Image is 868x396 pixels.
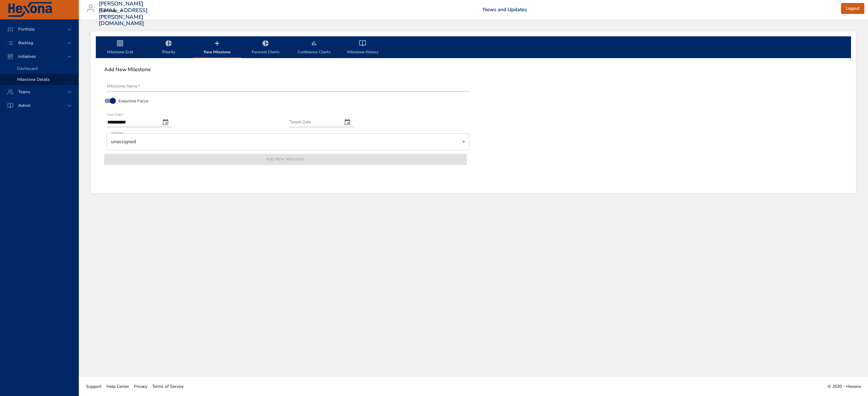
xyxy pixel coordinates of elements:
[152,384,183,389] span: Terms of Service
[96,36,851,58] div: milestone-tabs
[107,113,124,117] label: Start Date
[342,40,383,56] span: Milestone History
[196,40,238,56] span: New Milestone
[13,54,41,59] span: Initiatives
[293,40,335,56] span: Confidence Charts
[104,380,132,393] a: Help Center
[84,380,104,393] a: Support
[846,5,860,12] span: Logout
[17,66,38,71] span: Dashboard
[13,26,40,32] span: Portfolio
[245,40,286,56] span: Forecast Charts
[134,384,147,389] span: Privacy
[107,133,469,150] div: unassigned
[13,103,35,108] span: Admin
[841,3,864,14] button: Logout
[483,6,527,13] a: News and Updates
[99,6,125,16] div: Raintree
[150,380,186,393] a: Terms of Service
[17,77,50,82] span: Milestone Details
[106,384,129,389] span: Help Center
[86,384,102,389] span: Support
[13,89,35,95] span: Teams
[340,115,355,130] button: change date
[104,67,467,73] h6: Add New Milestone
[119,98,149,104] span: Exeuctive Focus
[828,384,861,389] span: © 2020 - Hexona
[7,2,53,17] img: Hexona
[99,40,141,56] span: Milestone Grid
[132,380,150,393] a: Privacy
[13,40,38,46] span: Backlog
[148,40,189,56] span: Priority
[158,115,173,130] button: change date
[99,1,148,27] h3: [PERSON_NAME][EMAIL_ADDRESS][PERSON_NAME][DOMAIN_NAME]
